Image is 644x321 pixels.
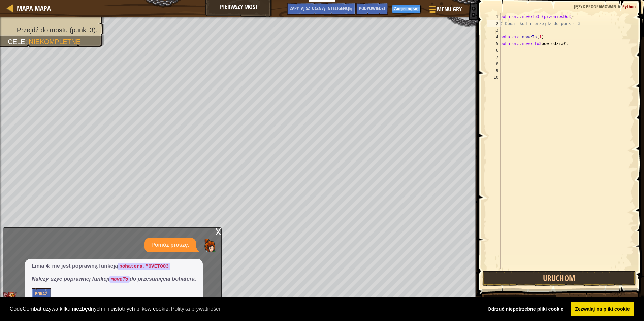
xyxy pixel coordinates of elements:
p: Pomóż proszę. [151,241,189,249]
a: Odrzuć pliki cookie [483,302,568,316]
a: Mapa Mapa [13,4,51,13]
span: Mapa Mapa [17,4,51,13]
font: CodeCombat używa kilku niezbędnych i nieistotnych plików cookie. [10,306,170,312]
font: 2 [496,21,498,26]
span: Niekompletne [29,38,80,45]
button: Zapytaj sztuczną inteligencję [287,3,355,15]
a: Zezwalaj na pliki cookie [571,302,634,316]
span: Podpowiedzi [359,5,385,11]
font: 3 [496,28,498,33]
span: Menu gry [437,5,462,14]
span: : [620,3,622,10]
button: Uruchom [482,271,636,286]
img: AI [3,292,17,304]
span: : [25,38,29,45]
font: 5 [496,41,498,46]
font: 4 [496,35,498,39]
font: 10 [494,75,498,80]
font: 7 [496,55,498,60]
span: Cele [8,38,25,45]
img: Player [203,239,216,252]
font: 8 [496,62,498,66]
font: 9 [496,68,498,73]
span: Język programowania [574,3,620,10]
code: moveTo [109,276,130,283]
a: Dowiedz się więcej o plikach cookie [170,304,221,314]
span: Przejdź do mostu (punkt 3). [17,26,98,34]
img: portrait.png [484,295,497,308]
span: Python [622,3,636,10]
font: 1 [496,14,498,19]
font: Linia 4: nie jest poprawną funkcją [32,263,118,269]
span: Zapytaj sztuczną inteligencję [290,5,352,11]
div: x [215,228,221,235]
button: Zarejestruj się [392,5,421,13]
button: Menu gry [424,3,466,19]
li: Move to the bridge (point 3). [8,25,97,35]
code: bohatera.MOVETOO3 [118,263,170,270]
button: Pokaż [32,288,51,300]
em: Należy użyć poprawnej funkcji do przesunięcia bohatera. [32,276,196,282]
font: 6 [496,48,498,53]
